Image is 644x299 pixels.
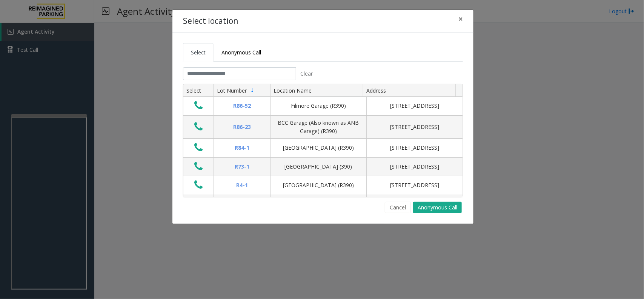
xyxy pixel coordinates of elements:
[275,102,362,110] div: Filmore Garage (R390)
[218,102,266,110] div: R86-52
[218,144,266,152] div: R84-1
[385,202,411,213] button: Cancel
[218,181,266,189] div: R4-1
[183,43,463,62] ul: Tabs
[183,84,463,197] div: Data table
[221,49,261,56] span: Anonymous Call
[366,87,386,94] span: Address
[275,181,362,189] div: [GEOGRAPHIC_DATA] (R390)
[249,87,255,93] span: Sortable
[274,87,312,94] span: Location Name
[217,87,247,94] span: Lot Number
[371,163,458,171] div: [STREET_ADDRESS]
[371,181,458,189] div: [STREET_ADDRESS]
[371,123,458,131] div: [STREET_ADDRESS]
[371,144,458,152] div: [STREET_ADDRESS]
[183,15,238,27] h4: Select location
[275,119,362,136] div: BCC Garage (Also known as ANB Garage) (R390)
[218,163,266,171] div: R73-1
[296,67,317,80] button: Clear
[453,10,468,28] button: Close
[218,123,266,131] div: R86-23
[413,202,462,213] button: Anonymous Call
[191,49,206,56] span: Select
[275,144,362,152] div: [GEOGRAPHIC_DATA] (R390)
[371,102,458,110] div: [STREET_ADDRESS]
[458,14,463,24] span: ×
[183,84,214,97] th: Select
[275,163,362,171] div: [GEOGRAPHIC_DATA] (390)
